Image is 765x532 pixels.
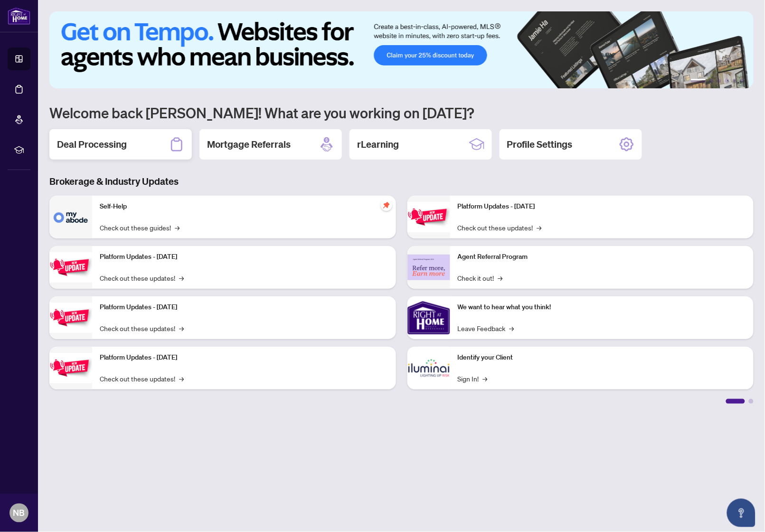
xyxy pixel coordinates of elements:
[733,79,737,83] button: 5
[100,323,184,333] a: Check out these updates!→
[458,373,488,384] a: Sign In!→
[458,201,746,212] p: Platform Updates - [DATE]
[458,273,503,283] a: Check it out!→
[8,7,30,25] img: logo
[458,323,514,333] a: Leave Feedback→
[381,199,392,211] span: pushpin
[718,79,721,83] button: 3
[710,79,714,83] button: 2
[458,252,746,262] p: Agent Referral Program
[49,11,754,88] img: Slide 0
[407,347,450,389] img: Identify your Client
[13,506,25,520] span: NB
[179,373,184,384] span: →
[100,252,388,262] p: Platform Updates - [DATE]
[49,353,92,383] img: Platform Updates - July 8, 2025
[510,323,514,333] span: →
[727,499,756,527] button: Open asap
[407,202,450,232] img: Platform Updates - June 23, 2025
[57,138,127,151] h2: Deal Processing
[175,222,179,233] span: →
[49,196,92,238] img: Self-Help
[458,222,542,233] a: Check out these updates!→
[498,273,503,283] span: →
[407,255,450,281] img: Agent Referral Program
[458,352,746,363] p: Identify your Client
[100,222,179,233] a: Check out these guides!→
[740,79,744,83] button: 6
[207,138,291,151] h2: Mortgage Referrals
[179,323,184,333] span: →
[49,104,754,122] h1: Welcome back [PERSON_NAME]! What are you working on [DATE]?
[100,201,388,212] p: Self-Help
[49,252,92,282] img: Platform Updates - September 16, 2025
[49,175,754,188] h3: Brokerage & Industry Updates
[537,222,542,233] span: →
[507,138,573,151] h2: Profile Settings
[725,79,729,83] button: 4
[49,303,92,332] img: Platform Updates - July 21, 2025
[357,138,399,151] h2: rLearning
[100,302,388,313] p: Platform Updates - [DATE]
[483,373,488,384] span: →
[458,302,746,313] p: We want to hear what you think!
[691,79,706,83] button: 1
[100,273,184,283] a: Check out these updates!→
[100,373,184,384] a: Check out these updates!→
[100,352,388,363] p: Platform Updates - [DATE]
[179,273,184,283] span: →
[407,296,450,339] img: We want to hear what you think!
